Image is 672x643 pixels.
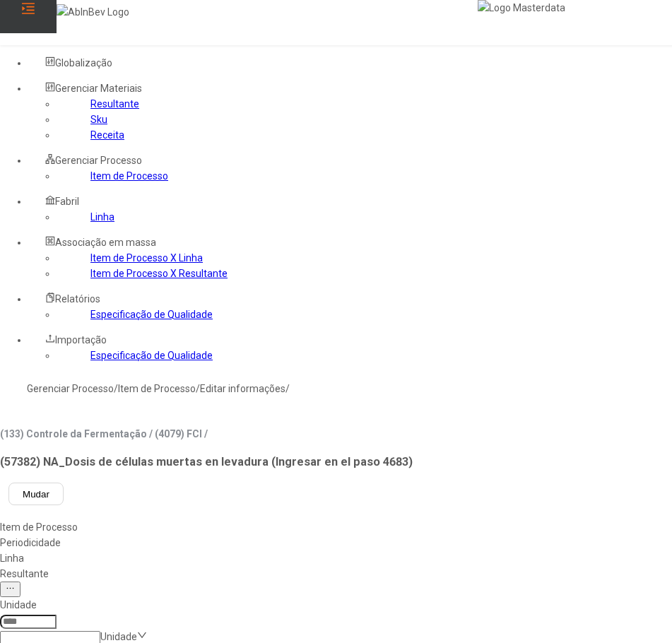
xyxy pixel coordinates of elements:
[55,293,100,305] span: Relatórios
[55,155,142,166] span: Gerenciar Processo
[114,383,118,394] nz-breadcrumb-separator: /
[100,631,137,642] nz-select-placeholder: Unidade
[55,334,107,346] span: Importação
[90,170,168,182] a: Item de Processo
[196,383,200,394] nz-breadcrumb-separator: /
[27,383,114,394] a: Gerenciar Processo
[90,309,213,320] a: Especificação de Qualidade
[55,83,142,94] span: Gerenciar Materiais
[90,268,228,279] a: Item de Processo X Resultante
[200,383,285,394] a: Editar informações
[55,237,156,248] span: Associação em massa
[285,383,290,394] nz-breadcrumb-separator: /
[57,4,129,20] img: AbInBev Logo
[90,114,107,125] a: Sku
[118,383,196,394] a: Item de Processo
[90,98,139,110] a: Resultante
[90,129,124,141] a: Receita
[55,196,79,207] span: Fabril
[23,489,49,500] span: Mudar
[8,483,64,505] button: Mudar
[90,350,213,361] a: Especificação de Qualidade
[90,252,203,264] a: Item de Processo X Linha
[55,57,112,69] span: Globalização
[90,211,114,223] a: Linha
